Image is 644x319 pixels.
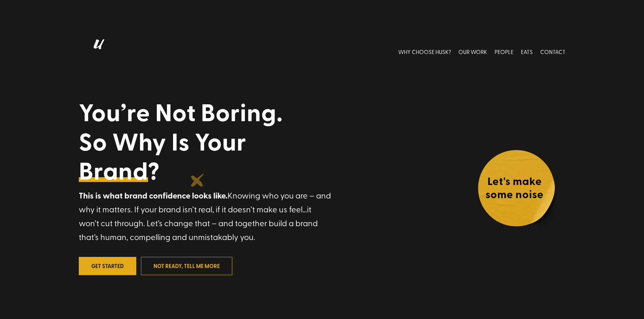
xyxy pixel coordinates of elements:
img: Husk logo [79,36,116,67]
h1: You’re Not Boring. So Why Is Your ? [79,97,360,188]
a: EATS [521,36,533,67]
p: Knowing who you are – and why it matters. If your brand isn’t real, if it doesn’t make us feel…it... [79,188,332,244]
a: Brand [79,156,148,185]
a: CONTACT [540,36,566,67]
a: WHY CHOOSE HUSK? [398,36,451,67]
a: not ready, tell me more [141,257,232,275]
a: PEOPLE [495,36,514,67]
a: OUR WORK [458,36,487,67]
a: Get Started [79,257,136,275]
h4: Let's make some noise [477,174,552,204]
strong: This is what brand confidence looks like. [79,189,228,201]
